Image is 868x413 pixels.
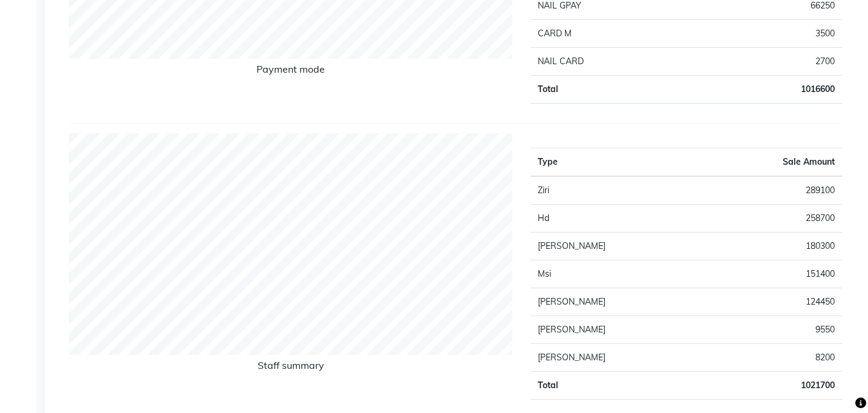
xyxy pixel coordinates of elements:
[530,76,684,104] td: Total
[703,260,842,288] td: 151400
[703,344,842,372] td: 8200
[703,233,842,260] td: 180300
[684,76,842,104] td: 1016600
[684,48,842,76] td: 2700
[530,233,703,260] td: [PERSON_NAME]
[530,260,703,288] td: Msi
[530,148,703,177] th: Type
[530,48,684,76] td: NAIL CARD
[69,64,512,80] h6: Payment mode
[703,205,842,233] td: 258700
[530,288,703,316] td: [PERSON_NAME]
[69,360,512,376] h6: Staff summary
[684,20,842,48] td: 3500
[530,372,703,400] td: Total
[703,316,842,344] td: 9550
[703,176,842,205] td: 289100
[703,148,842,177] th: Sale Amount
[530,316,703,344] td: [PERSON_NAME]
[530,176,703,205] td: Ziri
[703,288,842,316] td: 124450
[530,205,703,233] td: Hd
[530,344,703,372] td: [PERSON_NAME]
[530,20,684,48] td: CARD M
[703,372,842,400] td: 1021700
